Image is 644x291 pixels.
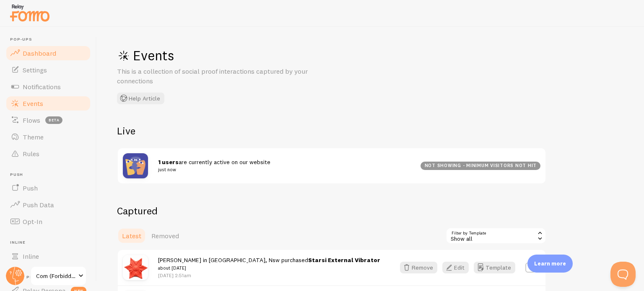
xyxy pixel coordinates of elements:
[308,256,380,264] a: Starsi External Vibrator
[23,184,38,192] span: Push
[117,227,146,244] a: Latest
[146,227,184,244] a: Removed
[158,264,380,272] small: about [DATE]
[122,232,141,240] span: Latest
[610,262,636,287] iframe: Help Scout Beacon - Open
[117,47,369,64] h1: Events
[23,99,43,108] span: Events
[442,262,469,273] button: Edit
[10,37,91,42] span: Pop-ups
[23,217,42,226] span: Opt-In
[117,93,164,104] button: Help Article
[5,129,91,145] a: Theme
[23,82,61,91] span: Notifications
[5,62,91,78] a: Settings
[5,180,91,196] a: Push
[5,95,91,112] a: Events
[534,260,566,268] p: Learn more
[9,2,51,23] img: fomo-relay-logo-orange.svg
[400,262,437,273] button: Remove
[421,162,540,170] div: not showing - minimum visitors not hit
[36,271,76,281] span: Com (Forbiddenfruit)
[30,266,87,286] a: Com (Forbiddenfruit)
[158,166,410,173] small: just now
[158,256,380,272] span: [PERSON_NAME] in [GEOGRAPHIC_DATA], Nsw purchased
[23,201,54,209] span: Push Data
[123,153,148,178] img: pageviews.png
[5,45,91,62] a: Dashboard
[442,262,474,273] a: Edit
[23,133,44,141] span: Theme
[10,240,91,245] span: Inline
[158,158,179,166] strong: 1 users
[117,124,546,137] h2: Live
[474,262,515,273] button: Template
[446,227,546,244] div: Show all
[10,172,91,178] span: Push
[5,196,91,213] a: Push Data
[5,248,91,265] a: Inline
[23,49,56,57] span: Dashboard
[23,66,47,74] span: Settings
[5,145,91,162] a: Rules
[5,213,91,230] a: Opt-In
[23,252,39,260] span: Inline
[5,112,91,129] a: Flows beta
[117,204,546,217] h2: Captured
[158,272,380,279] p: [DATE] 2:51am
[23,149,39,158] span: Rules
[45,116,62,124] span: beta
[527,255,573,273] div: Learn more
[117,67,318,86] p: This is a collection of social proof interactions captured by your connections
[23,116,40,124] span: Flows
[123,255,148,280] img: starsi.jpg
[151,232,179,240] span: Removed
[158,158,410,174] span: are currently active on our website
[5,78,91,95] a: Notifications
